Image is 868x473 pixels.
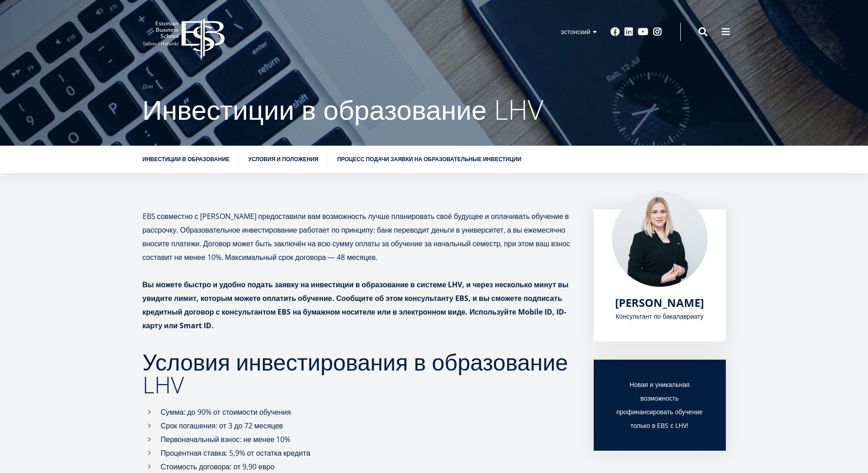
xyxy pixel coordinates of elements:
[143,280,569,331] font: Вы можете быстро и удобно подать заявку на инвестиции в образование в системе LHV, и через нескол...
[337,155,521,163] font: Процесс подачи заявки на образовательные инвестиции
[143,91,544,128] font: Инвестиции в образование LHV
[161,448,310,458] font: Процентная ставка: 5,9% от остатка кредита
[143,346,568,400] font: Условия инвестирования в образование LHV
[143,155,230,164] a: Инвестиции в образование
[161,421,283,431] font: Срок погашения: от 3 до 72 месяцев
[615,295,704,310] font: [PERSON_NAME]
[248,155,318,163] font: Условия и положения
[161,407,291,417] font: Сумма: до 90% от стоимости обучения
[337,155,521,164] a: Процесс подачи заявки на образовательные инвестиции
[248,155,318,164] a: Условия и положения
[616,312,704,320] font: Консультант по бакалавриату
[143,211,570,262] font: EBS совместно с [PERSON_NAME] предоставили вам возможность лучше планировать своё будущее и оплач...
[616,380,703,430] font: Новая и уникальная возможность профинансировать обучение только в EBS с LHV!
[161,434,291,444] font: Первоначальный взнос: не менее 10%
[161,462,275,472] font: Стоимость договора: от 9,90 евро
[143,155,230,163] font: Инвестиции в образование
[143,82,153,91] a: Дом
[615,296,704,310] a: [PERSON_NAME]
[612,191,708,287] img: Мария
[143,82,153,90] font: Дом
